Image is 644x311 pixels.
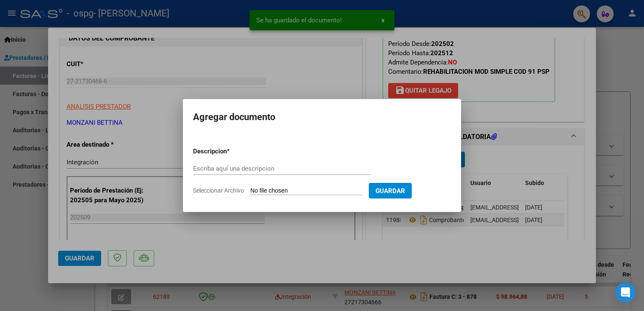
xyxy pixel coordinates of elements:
[193,147,271,156] p: Descripcion
[615,282,636,303] div: Open Intercom Messenger
[369,183,412,198] button: Guardar
[193,109,451,125] h2: Agregar documento
[376,187,405,195] span: Guardar
[193,187,244,194] span: Seleccionar Archivo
